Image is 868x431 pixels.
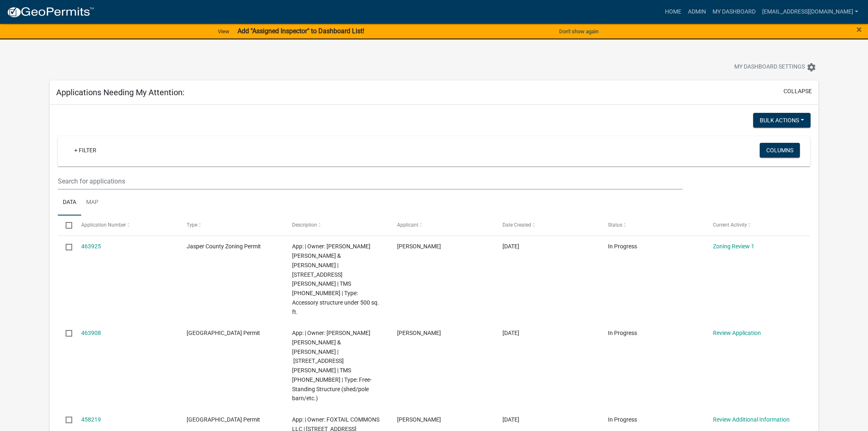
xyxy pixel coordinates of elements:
button: Don't show again [556,25,602,38]
span: Preston Parfitt [397,416,441,423]
span: In Progress [608,330,637,336]
a: Admin [685,4,709,20]
span: App: | Owner: AGUADO GENRRY GARCIA & LIZETH | 405 SLATER OAKS RD | TMS 059-02-00-021 | Type: Acce... [292,243,379,315]
a: View [215,25,233,38]
span: Application Number [81,222,126,228]
a: Home [662,4,685,20]
span: Type [187,222,197,228]
a: My Dashboard [709,4,759,20]
span: In Progress [608,243,637,250]
span: Genrry García aguado [397,330,441,336]
button: Close [857,25,862,34]
span: 08/01/2025 [503,416,519,423]
datatable-header-cell: Application Number [73,215,179,235]
span: Description [292,222,317,228]
span: 08/14/2025 [503,330,519,336]
a: 458219 [81,416,101,423]
datatable-header-cell: Date Created [495,215,600,235]
span: Jasper County Building Permit [187,330,260,336]
span: Current Activity [713,222,747,228]
button: Columns [760,143,800,158]
i: settings [806,62,816,72]
a: 463925 [81,243,101,250]
button: collapse [783,87,812,96]
strong: Add "Assigned Inspector" to Dashboard List! [238,27,364,35]
a: Zoning Review 1 [713,243,754,250]
span: Applicant [397,222,418,228]
input: Search for applications [58,173,683,190]
datatable-header-cell: Type [179,215,284,235]
span: Genrry García aguado [397,243,441,250]
span: × [857,24,862,35]
button: Bulk Actions [753,113,811,128]
a: 463908 [81,330,101,336]
datatable-header-cell: Status [600,215,705,235]
a: [EMAIL_ADDRESS][DOMAIN_NAME] [759,4,861,20]
a: Data [58,190,81,216]
datatable-header-cell: Select [58,215,73,235]
a: Review Application [713,330,761,336]
a: + Filter [68,143,103,158]
a: Map [81,190,103,216]
span: Jasper County Building Permit [187,416,260,423]
span: 08/14/2025 [503,243,519,250]
datatable-header-cell: Description [284,215,389,235]
span: Date Created [503,222,531,228]
span: In Progress [608,416,637,423]
span: My Dashboard Settings [734,62,805,72]
span: App: | Owner: AGUADO GENRRY GARCIA & LIZETH | 405 SLATER OAKS RD | TMS 059-02-00-021 | Type: Free... [292,330,372,401]
button: My Dashboard Settingssettings [728,59,823,75]
datatable-header-cell: Applicant [389,215,495,235]
a: Review Additional Information [713,416,790,423]
span: Status [608,222,622,228]
span: Jasper County Zoning Permit [187,243,261,250]
datatable-header-cell: Current Activity [705,215,811,235]
h5: Applications Needing My Attention: [56,87,185,97]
